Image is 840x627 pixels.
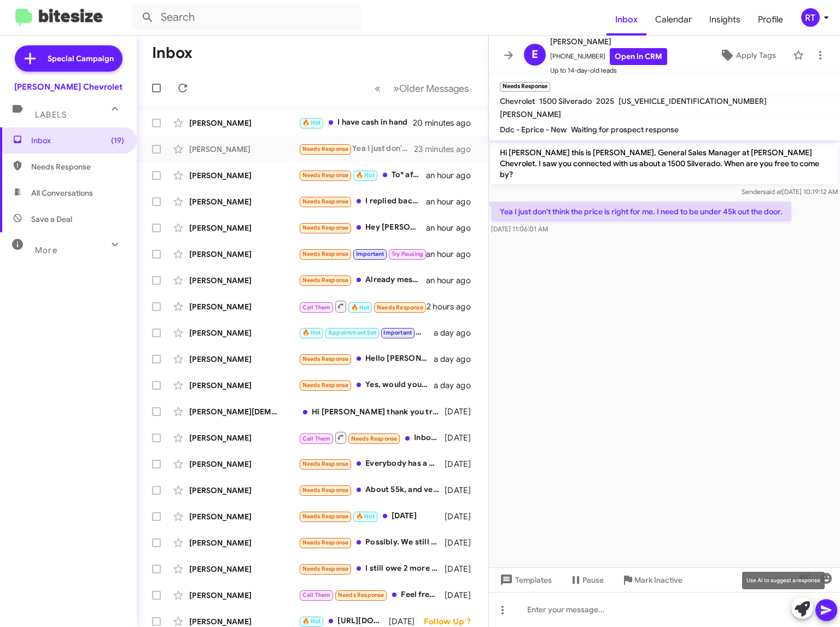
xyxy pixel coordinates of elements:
span: [PHONE_NUMBER] [550,48,667,65]
div: [PERSON_NAME] [189,327,299,338]
span: Chevrolet [500,96,535,106]
div: an hour ago [426,249,480,260]
div: [PERSON_NAME] [189,222,299,233]
span: 🔥 Hot [302,618,321,625]
p: Yea I just don't think the price is right for me. I need to be under 45k out the door. [491,202,791,221]
div: [PERSON_NAME] [189,196,299,207]
div: an hour ago [426,222,480,233]
span: Call Them [302,304,331,311]
span: E [532,46,538,63]
div: [DATE] [445,537,480,548]
div: [PERSON_NAME] [189,511,299,522]
div: I am gonna hold off until I get my wife on board [299,248,426,260]
span: » [393,81,399,95]
div: I have cash in hand [299,116,414,129]
span: Apply Tags [736,45,776,65]
div: [PERSON_NAME] [189,249,299,260]
div: [DATE] [389,616,424,627]
span: More [35,245,57,255]
div: RT [801,8,820,27]
a: Calendar [646,4,701,36]
span: « [375,81,381,95]
h1: Inbox [152,44,192,62]
span: Needs Response [302,565,349,572]
span: (19) [111,135,124,146]
div: Yes, would you be interested in a 2018 Ford Transit Van T150'medium roof with 83,500 miles [299,379,434,391]
span: Save a Deal [31,214,72,225]
button: Pause [561,570,612,590]
div: [PERSON_NAME] [189,537,299,548]
span: 🔥 Hot [356,172,375,179]
span: All Conversations [31,187,93,198]
a: Open in CRM [610,48,667,65]
span: Pause [582,570,604,590]
span: 2025 [596,96,614,106]
div: [PERSON_NAME] [189,616,299,627]
div: [PERSON_NAME] [189,459,299,470]
p: Hi [PERSON_NAME] this is [PERSON_NAME], General Sales Manager at [PERSON_NAME] Chevrolet. I saw y... [491,143,838,184]
div: Possibly. We still have an active loan on the car. [299,536,445,549]
span: [PERSON_NAME] [550,35,667,48]
span: Labels [35,110,67,120]
span: Important [383,329,412,336]
div: All of the above, that was exactly what I'm looking for. I want a black or dark color LT V6 AWD b... [299,326,434,339]
div: Hello [PERSON_NAME], good possibility that I would sell it. [299,353,434,365]
span: Inbox [31,135,124,146]
span: Needs Response [302,382,349,389]
div: [DATE] [445,590,480,601]
input: Search [132,4,362,31]
span: Needs Response [302,460,349,467]
span: [DATE] 11:06:01 AM [491,225,548,233]
div: a day ago [434,380,480,391]
div: a day ago [434,327,480,338]
div: 20 minutes ago [414,118,480,128]
span: Sender [DATE] 10:19:12 AM [742,187,838,196]
div: [PERSON_NAME] [189,118,299,128]
div: [PERSON_NAME] Chevrolet [14,81,122,92]
a: Insights [701,4,749,36]
button: Previous [368,77,387,99]
a: Special Campaign [15,45,122,72]
div: [PERSON_NAME] [189,275,299,286]
span: Older Messages [399,83,469,95]
div: [PERSON_NAME][DEMOGRAPHIC_DATA] [189,406,299,417]
div: Hi [PERSON_NAME] thank you truly for the text Do you have car available? I m interested in the Ch... [299,406,445,417]
div: [PERSON_NAME] [189,590,299,601]
span: Needs Response [302,513,349,520]
span: Call Them [302,591,331,599]
a: Profile [749,4,792,36]
div: Already messaged it would be too much [299,274,426,286]
button: Mark Inactive [612,570,691,590]
span: Needs Response [302,145,349,153]
div: Inbound Call [299,300,427,313]
span: Needs Response [377,304,423,311]
div: [PERSON_NAME] [189,354,299,365]
div: [DATE] [445,459,480,470]
div: Inbound Call [299,431,445,444]
div: Yea I just don't think the price is right for me. I need to be under 45k out the door. [299,143,414,155]
div: a day ago [434,354,480,365]
div: Use AI to suggest a response [742,572,825,589]
span: [US_VEHICLE_IDENTIFICATION_NUMBER] [619,96,767,106]
span: Needs Response [302,172,349,179]
span: 🔥 Hot [302,119,321,126]
div: Follow Up ? [424,616,480,627]
span: Needs Response [338,591,384,599]
span: Needs Response [302,224,349,231]
button: Apply Tags [707,45,787,65]
span: Needs Response [302,277,349,284]
span: Special Campaign [48,53,114,64]
span: Waiting for prospect response [571,125,679,134]
div: I replied back to [PERSON_NAME] that it was $4-$5k out of my range.. [299,195,426,208]
span: Important [356,250,384,257]
div: [DATE] [299,510,445,523]
span: Needs Response [302,250,349,257]
div: I still owe 2 more years on my car,so I doubt I would be of any help. [299,562,445,575]
small: Needs Response [500,82,550,92]
span: said at [763,187,782,196]
span: 1500 Silverado [539,96,592,106]
span: Needs Response [31,161,124,172]
div: [DATE] [445,406,480,417]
